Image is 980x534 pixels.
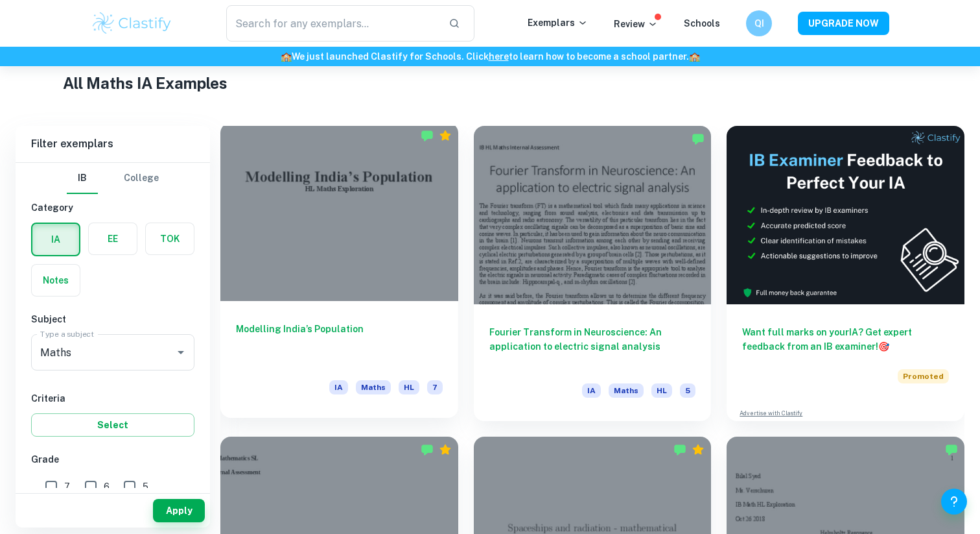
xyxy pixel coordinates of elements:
[67,163,159,194] div: Filter type choice
[3,49,977,64] h6: We just launched Clastify for Schools. Click to learn how to become a school partner.
[31,200,194,215] h6: Category
[614,17,658,31] p: Review
[63,71,917,95] h1: All Maths IA Examples
[104,479,110,494] span: 6
[91,10,173,36] img: Clastify logo
[878,341,889,352] span: 🎯
[609,383,644,398] span: Maths
[16,126,210,162] h6: Filter exemplars
[421,129,434,142] img: Marked
[124,163,159,194] button: College
[427,380,443,394] span: 7
[421,443,434,456] img: Marked
[740,409,802,418] a: Advertise with Clastify
[798,12,889,35] button: UPGRADE NOW
[329,380,348,394] span: IA
[226,5,438,42] input: Search for any exemplars...
[220,126,458,421] a: Modelling India’s PopulationIAMathsHL7
[742,325,949,354] h6: Want full marks on your IA ? Get expert feedback from an IB examiner!
[31,391,194,406] h6: Criteria
[64,479,70,494] span: 7
[582,383,601,398] span: IA
[680,383,695,398] span: 5
[692,132,705,145] img: Marked
[945,443,958,456] img: Marked
[898,369,949,383] span: Promoted
[752,16,767,30] h6: QI
[474,126,712,421] a: Fourier Transform in Neuroscience: An application to electric signal analysisIAMathsHL5
[727,126,964,304] img: Thumbnail
[146,223,194,254] button: TOK
[32,265,80,296] button: Notes
[153,499,205,522] button: Apply
[673,443,686,456] img: Marked
[32,224,79,255] button: IA
[399,380,419,394] span: HL
[40,328,94,339] label: Type a subject
[651,383,672,398] span: HL
[281,51,292,62] span: 🏫
[172,343,190,361] button: Open
[439,129,452,142] div: Premium
[31,413,194,437] button: Select
[941,489,967,515] button: Help and Feedback
[489,51,509,62] a: here
[356,380,391,394] span: Maths
[727,126,964,421] a: Want full marks on yourIA? Get expert feedback from an IB examiner!PromotedAdvertise with Clastify
[439,443,452,456] div: Premium
[143,479,148,494] span: 5
[31,312,194,326] h6: Subject
[692,443,705,456] div: Premium
[236,322,443,365] h6: Modelling India’s Population
[746,10,772,36] button: QI
[31,452,194,467] h6: Grade
[528,16,588,30] p: Exemplars
[489,325,696,368] h6: Fourier Transform in Neuroscience: An application to electric signal analysis
[67,163,98,194] button: IB
[89,223,137,254] button: EE
[684,18,720,29] a: Schools
[689,51,700,62] span: 🏫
